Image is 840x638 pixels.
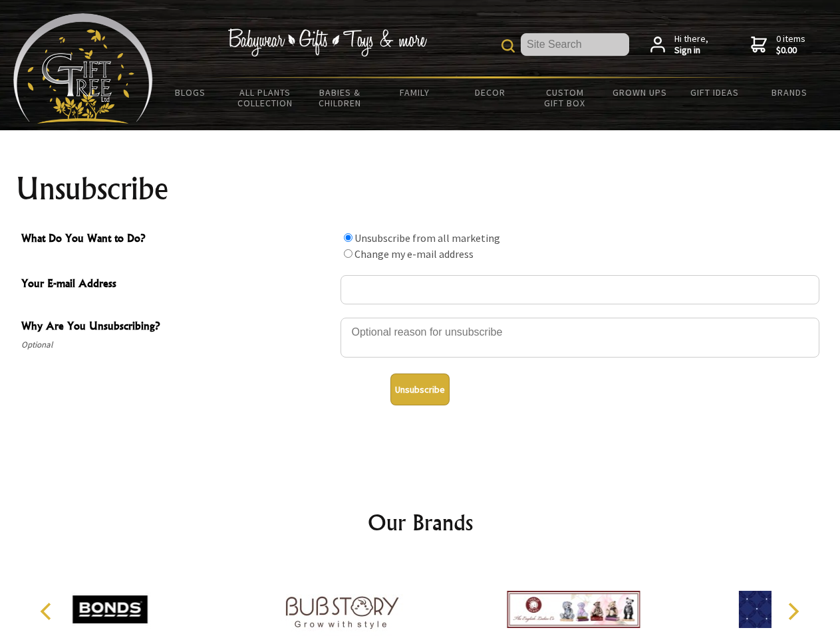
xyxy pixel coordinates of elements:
label: Change my e-mail address [354,247,474,261]
a: Gift Ideas [677,78,752,106]
input: Site Search [521,33,629,56]
span: What Do You Want to Do? [21,230,334,249]
a: Family [378,78,453,106]
input: What Do You Want to Do? [344,249,352,258]
a: 0 items$0.00 [751,33,805,56]
label: Unsubscribe from all marketing [354,231,500,245]
span: Your E-mail Address [21,275,334,294]
a: Brands [752,78,827,106]
a: Decor [452,78,527,106]
span: Hi there, [674,33,708,56]
img: product search [501,39,515,53]
img: Babywear - Gifts - Toys & more [227,29,427,56]
input: What Do You Want to Do? [344,233,352,242]
a: Hi there,Sign in [650,33,708,56]
button: Previous [33,597,63,626]
textarea: Why Are You Unsubscribing? [341,318,819,358]
a: Custom Gift Box [527,78,603,117]
button: Unsubscribe [390,373,450,405]
a: All Plants Collection [228,78,303,117]
span: Optional [21,337,334,353]
button: Next [778,597,807,626]
span: Why Are You Unsubscribing? [21,318,334,337]
input: Your E-mail Address [341,275,819,304]
strong: $0.00 [776,45,805,56]
h1: Unsubscribe [16,173,825,205]
img: Babyware - Gifts - Toys and more... [13,13,153,124]
a: Grown Ups [602,78,677,106]
a: BLOGS [153,78,228,106]
a: Babies & Children [303,78,378,117]
span: 0 items [776,33,805,56]
strong: Sign in [674,45,708,56]
h2: Our Brands [27,506,814,538]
